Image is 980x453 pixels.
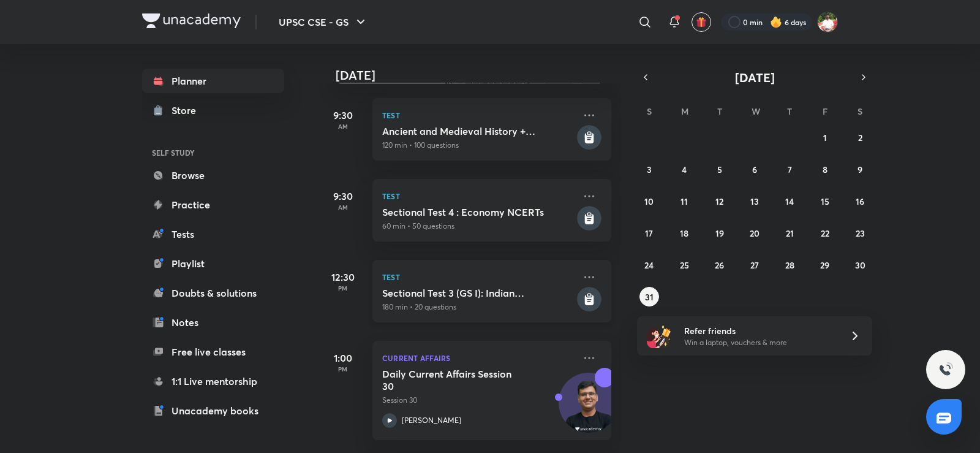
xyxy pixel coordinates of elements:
[654,69,855,86] button: [DATE]
[750,259,759,271] abbr: August 27, 2025
[717,105,722,117] abbr: Tuesday
[382,125,575,137] h5: Ancient and Medieval History + Current Affairs
[674,159,694,179] button: August 4, 2025
[318,108,367,123] h5: 9:30
[682,164,687,175] abbr: August 4, 2025
[142,13,241,28] img: Company Logo
[382,302,575,313] p: 180 min • 20 questions
[644,259,654,271] abbr: August 24, 2025
[684,324,835,337] h6: Refer friends
[692,12,711,32] button: avatar
[318,123,367,130] p: AM
[821,227,829,239] abbr: August 22, 2025
[142,98,284,123] a: Store
[680,196,688,207] abbr: August 11, 2025
[850,223,870,243] button: August 23, 2025
[142,369,284,394] a: 1:1 Live mentorship
[318,351,367,365] h5: 1:00
[142,13,241,31] a: Company Logo
[680,259,689,271] abbr: August 25, 2025
[780,223,799,243] button: August 21, 2025
[752,105,760,117] abbr: Wednesday
[786,227,794,239] abbr: August 21, 2025
[785,196,794,207] abbr: August 14, 2025
[645,291,654,303] abbr: August 31, 2025
[645,227,653,239] abbr: August 17, 2025
[318,270,367,284] h5: 12:30
[850,159,870,179] button: August 9, 2025
[815,191,835,211] button: August 15, 2025
[858,164,862,175] abbr: August 9, 2025
[142,398,284,423] a: Unacademy books
[639,223,659,243] button: August 17, 2025
[770,16,782,28] img: streak
[820,259,829,271] abbr: August 29, 2025
[855,259,865,271] abbr: August 30, 2025
[639,255,659,275] button: August 24, 2025
[142,340,284,364] a: Free live classes
[639,191,659,211] button: August 10, 2025
[382,108,575,123] p: Test
[142,222,284,246] a: Tests
[647,105,652,117] abbr: Sunday
[382,395,575,406] p: Session 30
[318,365,367,373] p: PM
[850,128,870,147] button: August 2, 2025
[382,368,535,392] h5: Daily Current Affairs Session 30
[856,196,864,207] abbr: August 16, 2025
[750,227,759,239] abbr: August 20, 2025
[318,284,367,292] p: PM
[710,223,729,243] button: August 19, 2025
[382,189,575,204] p: Test
[318,189,367,204] h5: 9:30
[938,362,953,377] img: ttu
[788,164,792,175] abbr: August 7, 2025
[710,159,729,179] button: August 5, 2025
[142,251,284,276] a: Playlist
[271,10,375,34] button: UPSC CSE - GS
[171,103,203,118] div: Store
[639,287,659,306] button: August 31, 2025
[647,324,671,348] img: referral
[382,140,575,151] p: 120 min • 100 questions
[710,191,729,211] button: August 12, 2025
[780,191,799,211] button: August 14, 2025
[674,191,694,211] button: August 11, 2025
[639,159,659,179] button: August 3, 2025
[780,255,799,275] button: August 28, 2025
[559,379,618,438] img: Avatar
[735,69,775,86] span: [DATE]
[684,337,835,348] p: Win a laptop, vouchers & more
[717,164,722,175] abbr: August 5, 2025
[644,196,654,207] abbr: August 10, 2025
[382,221,575,232] p: 60 min • 50 questions
[696,17,707,28] img: avatar
[710,255,729,275] button: August 26, 2025
[850,255,870,275] button: August 30, 2025
[681,105,688,117] abbr: Monday
[680,227,688,239] abbr: August 18, 2025
[815,159,835,179] button: August 8, 2025
[336,68,624,83] h4: [DATE]
[382,287,575,299] h5: Sectional Test 3 (GS I): Indian Geography + Current Affairs
[817,12,838,32] img: Shashank Soni
[745,223,764,243] button: August 20, 2025
[785,259,794,271] abbr: August 28, 2025
[382,206,575,218] h5: Sectional Test 4 : Economy NCERTs
[815,255,835,275] button: August 29, 2025
[715,259,724,271] abbr: August 26, 2025
[402,415,461,426] p: [PERSON_NAME]
[856,227,865,239] abbr: August 23, 2025
[142,69,284,93] a: Planner
[142,163,284,188] a: Browse
[674,255,694,275] button: August 25, 2025
[382,270,575,284] p: Test
[815,223,835,243] button: August 22, 2025
[745,255,764,275] button: August 27, 2025
[823,164,827,175] abbr: August 8, 2025
[823,132,827,143] abbr: August 1, 2025
[142,310,284,335] a: Notes
[750,196,759,207] abbr: August 13, 2025
[787,105,792,117] abbr: Thursday
[142,192,284,217] a: Practice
